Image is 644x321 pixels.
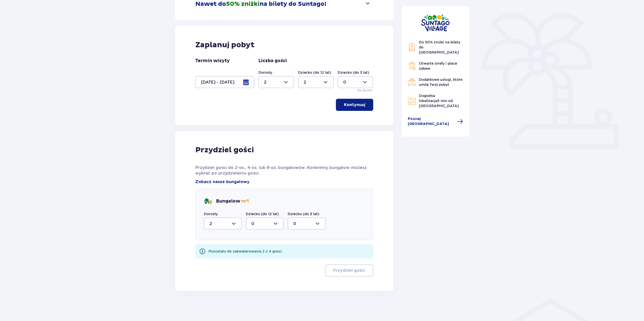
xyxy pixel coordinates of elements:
img: Map Icon [408,97,416,105]
span: 5 min. [437,99,448,103]
img: Discount Icon [408,43,416,52]
span: 50% zniżki [226,0,260,8]
label: Dorosły [204,211,218,216]
a: Poznaj [GEOGRAPHIC_DATA] [408,116,463,127]
p: Przydziel gości [333,268,365,273]
p: Nawet do na bilety do Suntago! [195,0,326,8]
label: Dziecko (do 3 lat) [288,211,319,216]
img: Grill Icon [408,62,416,70]
div: Pozostało do zakwaterowania 2 z 4 gości. [208,249,283,254]
span: Dodatkowe usługi, które umilą Twój pobyt [419,78,462,87]
span: nr 1 [241,198,249,204]
a: Zobacz nasze bungalowy [195,179,250,185]
span: Dogodna lokalizacja od [GEOGRAPHIC_DATA] [419,94,459,108]
button: Przydziel gości [325,264,373,277]
span: Do 50% zniżki na bilety do [GEOGRAPHIC_DATA] [419,40,460,54]
span: Otwarte strefy i place zabaw [419,61,457,70]
img: Suntago Village [421,14,450,32]
span: Poznaj [GEOGRAPHIC_DATA] [408,116,454,127]
p: Za darmo! [357,88,373,93]
label: Dziecko (do 12 lat) [246,211,279,216]
button: Kontynuuj [336,99,373,111]
p: Przydziel gości do 2-os., 4-os. lub 8-os. bungalowów. Konkretny bungalow możesz wybrać po przydzi... [195,165,373,176]
label: Dziecko (do 12 lat) [298,70,331,75]
img: bungalows Icon [204,197,212,205]
p: Zaplanuj pobyt [195,40,255,50]
p: Liczba gości [258,58,287,64]
img: Restaurant Icon [408,78,416,86]
p: Bungalow [216,198,249,204]
p: Termin wizyty [195,58,230,64]
label: Dorosły [258,70,272,75]
p: Przydziel gości [195,145,254,155]
p: Kontynuuj [344,102,365,108]
label: Dziecko (do 3 lat) [338,70,369,75]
